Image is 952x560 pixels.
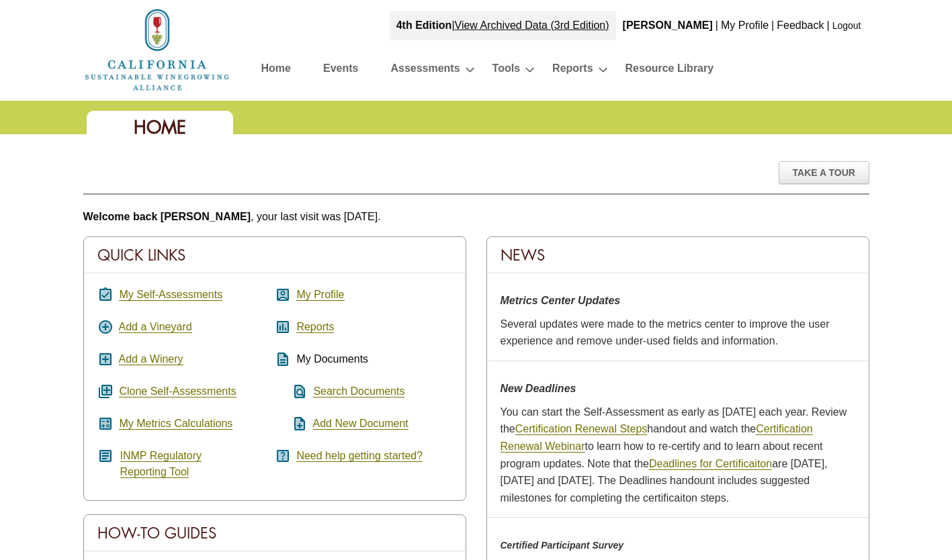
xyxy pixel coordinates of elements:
[97,351,114,367] i: add_box
[97,383,114,400] i: queue
[261,59,291,83] a: Home
[83,43,231,54] a: Home
[83,7,231,93] img: logo_cswa2x.png
[97,287,114,303] i: assignment_turned_in
[119,353,183,365] a: Add a Winery
[721,19,769,31] a: My Profile
[296,450,423,462] a: Need help getting started?
[396,19,452,31] strong: 4th Edition
[275,416,308,432] i: note_add
[390,59,460,83] a: Assessments
[275,351,291,367] i: description
[296,353,368,365] span: My Documents
[714,11,720,40] div: |
[84,237,466,273] div: Quick Links
[119,418,232,430] a: My Metrics Calculations
[97,319,114,335] i: add_circle
[84,515,466,551] div: How-To Guides
[275,383,308,400] i: find_in_page
[83,208,869,226] p: , your last visit was [DATE].
[552,59,593,83] a: Reports
[313,385,404,398] a: Search Documents
[119,321,192,333] a: Add a Vineyard
[501,404,855,507] p: You can start the Self-Assessment as early as [DATE] each year. Review the handout and watch the ...
[275,448,291,464] i: help_center
[120,450,202,478] a: INMP RegulatoryReporting Tool
[275,287,291,303] i: account_box
[97,416,114,432] i: calculate
[97,448,114,464] i: article
[83,211,251,222] b: Welcome back [PERSON_NAME]
[515,423,648,435] a: Certification Renewal Steps
[501,540,624,551] em: Certified Participant Survey
[134,115,186,139] span: Home
[275,319,291,335] i: assessment
[313,418,408,430] a: Add New Document
[625,59,714,83] a: Resource Library
[501,295,621,306] strong: Metrics Center Updates
[390,11,616,40] div: |
[623,19,713,31] b: [PERSON_NAME]
[296,321,334,333] a: Reports
[501,383,576,394] strong: New Deadlines
[323,59,358,83] a: Events
[826,11,831,40] div: |
[119,289,222,301] a: My Self-Assessments
[487,237,869,273] div: News
[296,289,344,301] a: My Profile
[832,20,861,31] a: Logout
[119,385,236,398] a: Clone Self-Assessments
[777,19,824,31] a: Feedback
[501,318,830,347] span: Several updates were made to the metrics center to improve the user experience and remove under-u...
[649,458,772,470] a: Deadlines for Certificaiton
[501,423,813,453] a: Certification Renewal Webinar
[770,11,775,40] div: |
[492,59,520,83] a: Tools
[779,161,869,184] div: Take A Tour
[455,19,609,31] a: View Archived Data (3rd Edition)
